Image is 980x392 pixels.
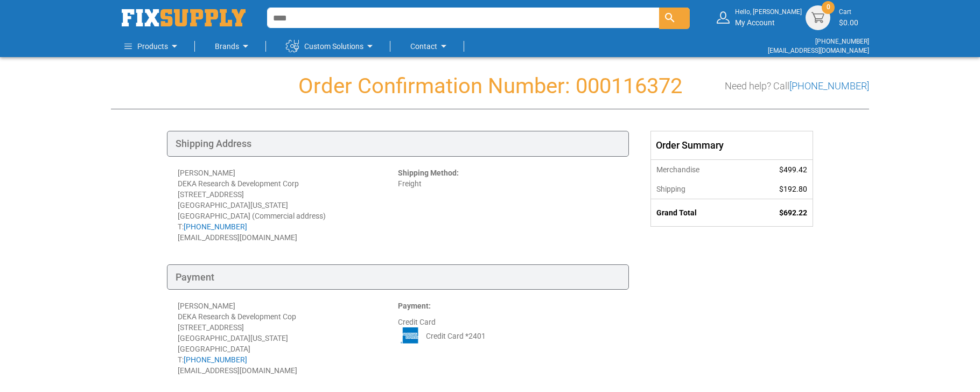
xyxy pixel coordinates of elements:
[124,36,181,57] a: Products
[122,9,246,26] a: store logo
[779,165,807,174] span: $499.42
[651,131,813,159] div: Order Summary
[789,80,869,92] a: [PHONE_NUMBER]
[178,300,398,376] div: [PERSON_NAME] DEKA Research & Development Cop [STREET_ADDRESS] [GEOGRAPHIC_DATA][US_STATE] [GEOGR...
[398,169,459,177] strong: Shipping Method:
[779,208,807,217] span: $692.22
[184,222,247,231] a: [PHONE_NUMBER]
[651,179,745,199] th: Shipping
[815,38,869,45] a: [PHONE_NUMBER]
[398,300,618,376] div: Credit Card
[167,264,629,290] div: Payment
[779,185,807,193] span: $192.80
[184,355,247,364] a: [PHONE_NUMBER]
[426,331,486,341] span: Credit Card *2401
[827,3,830,12] span: 0
[122,9,246,26] img: Fix Industrial Supply
[839,8,858,17] small: Cart
[768,47,869,54] a: [EMAIL_ADDRESS][DOMAIN_NAME]
[725,81,869,92] h3: Need help? Call
[839,18,858,27] span: $0.00
[398,327,423,344] img: AE
[215,36,252,57] a: Brands
[398,167,618,243] div: Freight
[111,74,869,98] h1: Order Confirmation Number: 000116372
[735,8,802,27] div: My Account
[167,131,629,157] div: Shipping Address
[398,302,431,310] strong: Payment:
[656,208,697,217] strong: Grand Total
[651,159,745,179] th: Merchandise
[286,36,376,57] a: Custom Solutions
[410,36,450,57] a: Contact
[178,167,398,243] div: [PERSON_NAME] DEKA Research & Development Corp [STREET_ADDRESS] [GEOGRAPHIC_DATA][US_STATE] [GEOG...
[735,8,802,17] small: Hello, [PERSON_NAME]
